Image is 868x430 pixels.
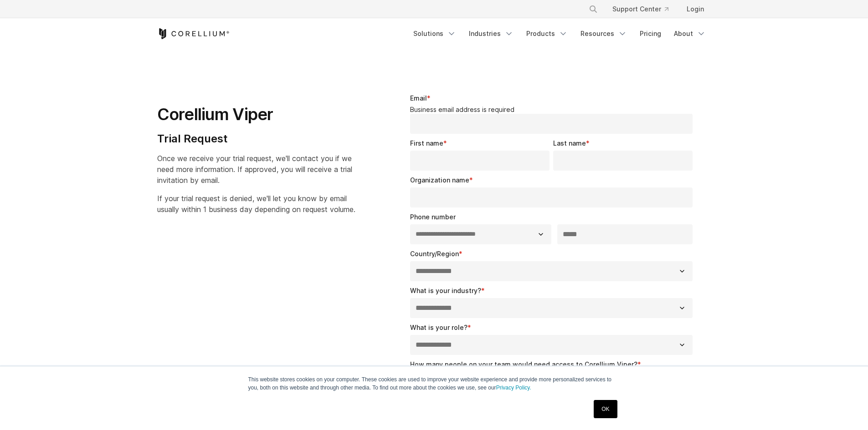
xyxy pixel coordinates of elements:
[157,104,355,125] h1: Corellium Viper
[521,25,573,42] a: Products
[410,360,637,368] span: How many people on your team would need access to Corellium Viper?
[410,324,467,331] span: What is your role?
[410,176,469,184] span: Organization name
[605,1,676,17] a: Support Center
[679,1,711,17] a: Login
[463,25,519,42] a: Industries
[668,25,711,42] a: About
[594,400,617,418] a: OK
[578,1,711,17] div: Navigation Menu
[634,25,667,42] a: Pricing
[408,25,462,42] a: Solutions
[410,106,697,114] legend: Business email address is required
[410,287,481,294] span: What is your industry?
[410,139,443,147] span: First name
[157,132,355,146] h4: Trial Request
[410,213,456,221] span: Phone number
[575,25,632,42] a: Resources
[585,1,601,17] button: Search
[553,139,586,147] span: Last name
[248,375,620,392] p: This website stores cookies on your computer. These cookies are used to improve your website expe...
[157,154,352,185] span: Once we receive your trial request, we'll contact you if we need more information. If approved, y...
[410,250,459,258] span: Country/Region
[410,94,427,102] span: Email
[157,28,230,39] a: Corellium Home
[496,384,531,391] a: Privacy Policy.
[408,25,711,42] div: Navigation Menu
[157,194,355,214] span: If your trial request is denied, we'll let you know by email usually within 1 business day depend...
